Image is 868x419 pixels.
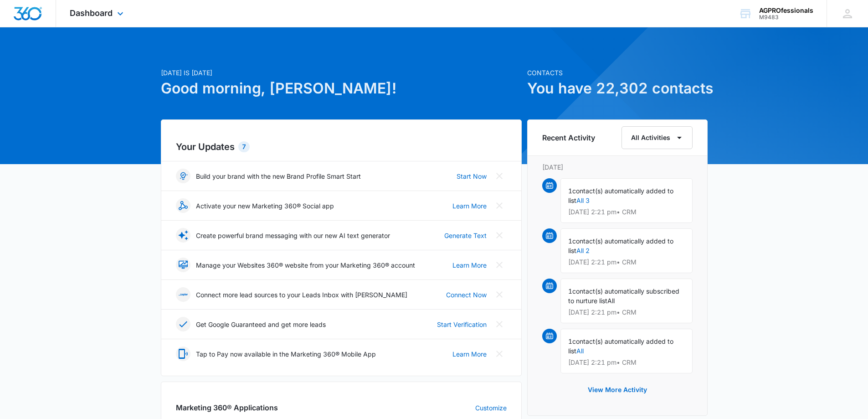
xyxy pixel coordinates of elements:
a: Connect Now [446,290,487,300]
button: Close [492,347,507,361]
a: Start Now [457,171,487,181]
h1: You have 22,302 contacts [527,78,708,99]
button: Close [492,169,507,183]
span: contact(s) automatically subscribed to nurture list [568,287,679,305]
p: [DATE] 2:21 pm • CRM [568,359,685,366]
p: Tap to Pay now available in the Marketing 360® Mobile App [196,349,376,359]
h6: Recent Activity [542,132,595,143]
div: account name [759,7,813,14]
span: Dashboard [70,8,113,18]
a: Learn More [452,260,487,270]
span: 1 [568,237,572,245]
button: Close [492,258,507,272]
span: 1 [568,287,572,295]
p: [DATE] 2:21 pm • CRM [568,309,685,316]
p: Create powerful brand messaging with our new AI text generator [196,231,390,240]
p: [DATE] 2:21 pm • CRM [568,259,685,265]
a: Customize [475,403,507,413]
button: Close [492,317,507,331]
p: Contacts [527,68,708,78]
button: Close [492,198,507,213]
span: contact(s) automatically added to list [568,237,673,254]
span: contact(s) automatically added to list [568,337,673,355]
p: Get Google Guaranteed and get more leads [196,320,326,329]
p: Build your brand with the new Brand Profile Smart Start [196,171,361,181]
h1: Good morning, [PERSON_NAME]! [161,78,522,99]
a: All 2 [576,247,590,254]
p: [DATE] is [DATE] [161,68,522,78]
a: All [576,347,584,355]
span: contact(s) automatically added to list [568,187,673,204]
div: 7 [238,141,250,152]
p: Activate your new Marketing 360® Social app [196,201,334,211]
a: Start Verification [437,320,487,329]
button: All Activities [621,126,693,149]
a: All 3 [576,197,590,204]
a: Generate Text [444,231,487,240]
span: 1 [568,337,572,345]
h2: Your Updates [176,140,507,154]
span: 1 [568,187,572,195]
a: Learn More [452,349,487,359]
a: Learn More [452,201,487,211]
p: [DATE] [542,162,693,172]
p: [DATE] 2:21 pm • CRM [568,209,685,215]
p: Connect more lead sources to your Leads Inbox with [PERSON_NAME] [196,290,407,300]
div: account id [759,14,813,21]
h2: Marketing 360® Applications [176,402,278,413]
span: All [607,297,615,305]
button: View More Activity [579,379,656,401]
p: Manage your Websites 360® website from your Marketing 360® account [196,260,415,270]
button: Close [492,287,507,302]
button: Close [492,228,507,243]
